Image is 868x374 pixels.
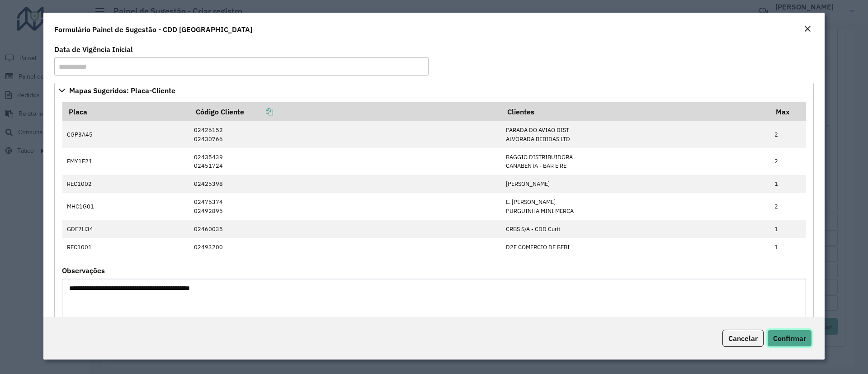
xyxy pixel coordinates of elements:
th: Clientes [501,102,769,121]
th: Código Cliente [189,102,501,121]
span: Cancelar [728,334,758,343]
td: 02425398 [189,175,501,193]
th: Placa [62,102,189,121]
td: MHC1G01 [62,193,189,220]
div: Mapas Sugeridos: Placa-Cliente [54,98,814,367]
td: REC1001 [62,238,189,256]
td: 2 [770,193,806,220]
em: Fechar [804,25,811,33]
th: Max [770,102,806,121]
label: Observações [62,265,105,276]
td: 2 [770,148,806,175]
td: CRBS S/A - CDD Curit [501,220,769,238]
a: Mapas Sugeridos: Placa-Cliente [54,83,814,98]
a: Copiar [244,107,273,116]
button: Close [801,24,814,35]
span: Mapas Sugeridos: Placa-Cliente [69,87,175,94]
td: 02476374 02492895 [189,193,501,220]
td: 1 [770,220,806,238]
td: D2F COMERCIO DE BEBI [501,238,769,256]
button: Cancelar [722,330,764,347]
button: Confirmar [767,330,812,347]
td: 02460035 [189,220,501,238]
label: Data de Vigência Inicial [54,44,133,55]
td: GDF7H34 [62,220,189,238]
td: 1 [770,238,806,256]
td: [PERSON_NAME] [501,175,769,193]
td: CGP3A45 [62,121,189,148]
span: Confirmar [773,334,806,343]
td: 02493200 [189,238,501,256]
td: E. [PERSON_NAME] PURGUINHA MINI MERCA [501,193,769,220]
td: REC1002 [62,175,189,193]
td: 2 [770,121,806,148]
td: PARADA DO AVIAO DIST ALVORADA BEBIDAS LTD [501,121,769,148]
td: 1 [770,175,806,193]
td: FMY1E21 [62,148,189,175]
td: 02426152 02430766 [189,121,501,148]
td: 02435439 02451724 [189,148,501,175]
td: BAGGIO DISTRIBUIDORA CANABENTA - BAR E RE [501,148,769,175]
h4: Formulário Painel de Sugestão - CDD [GEOGRAPHIC_DATA] [54,24,252,35]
